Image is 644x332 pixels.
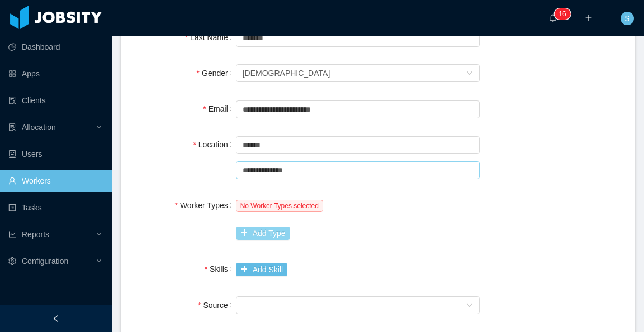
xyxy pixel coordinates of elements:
[8,170,103,192] a: icon: userWorkers
[236,100,480,118] input: Email
[8,257,16,265] i: icon: setting
[8,123,16,131] i: icon: solution
[554,8,570,20] sup: 16
[8,196,103,219] a: icon: profileTasks
[22,123,56,132] span: Allocation
[236,200,323,212] span: No Worker Types selected
[8,89,103,112] a: icon: auditClients
[236,29,480,47] input: Last Name
[236,227,290,240] button: icon: plusAdd Type
[197,69,236,78] label: Gender
[203,104,235,113] label: Email
[8,62,103,85] a: icon: appstoreApps
[562,8,566,20] p: 6
[193,140,235,149] label: Location
[243,65,330,81] div: Male
[466,70,473,78] i: icon: down
[549,14,557,22] i: icon: bell
[198,301,236,310] label: Source
[8,143,103,165] a: icon: robotUsers
[174,201,235,210] label: Worker Types
[205,264,236,273] label: Skills
[8,36,103,58] a: icon: pie-chartDashboard
[185,33,236,42] label: Last Name
[22,257,68,266] span: Configuration
[624,12,629,25] span: S
[8,230,16,238] i: icon: line-chart
[585,14,593,22] i: icon: plus
[22,230,49,239] span: Reports
[558,8,562,20] p: 1
[236,263,287,276] button: icon: plusAdd Skill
